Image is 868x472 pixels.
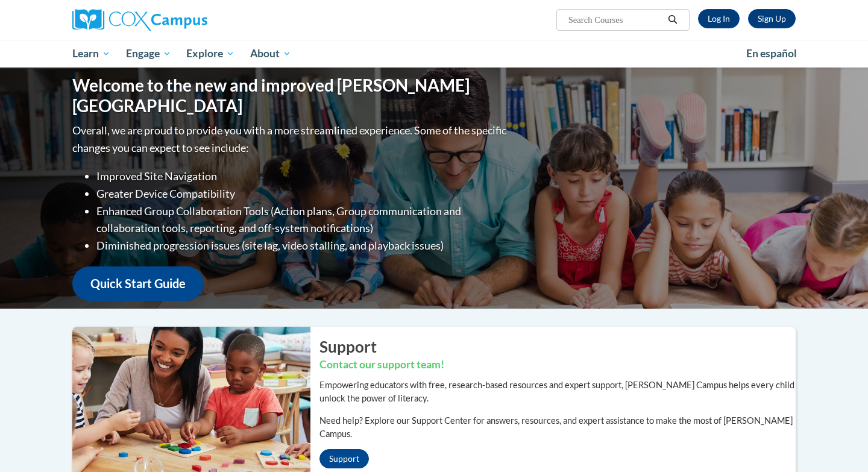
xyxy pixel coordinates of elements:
h3: Contact our support team! [319,357,796,373]
button: Search [664,13,682,27]
li: Improved Site Navigation [96,168,509,185]
a: Learn [64,40,118,68]
span: Learn [72,46,110,61]
span: About [250,46,291,61]
a: Cox Campus [72,9,301,31]
h2: Support [319,336,796,357]
a: Explore [178,40,242,68]
p: Overall, we are proud to provide you with a more streamlined experience. Some of the specific cha... [72,122,509,157]
input: Search Courses [567,13,664,27]
span: Explore [186,46,234,61]
li: Enhanced Group Collaboration Tools (Action plans, Group communication and collaboration tools, re... [96,203,509,238]
a: About [242,40,299,68]
a: Engage [118,40,179,68]
a: Support [319,449,369,468]
span: En español [746,47,797,60]
h1: Welcome to the new and improved [PERSON_NAME][GEOGRAPHIC_DATA] [72,75,509,116]
span: Engage [126,46,171,61]
li: Greater Device Compatibility [96,185,509,203]
a: Quick Start Guide [72,266,204,301]
a: Log In [698,9,740,28]
a: En español [738,41,805,66]
p: Empowering educators with free, research-based resources and expert support, [PERSON_NAME] Campus... [319,379,796,405]
img: Cox Campus [72,9,207,31]
li: Diminished progression issues (site lag, video stalling, and playback issues) [96,237,509,254]
p: Need help? Explore our Support Center for answers, resources, and expert assistance to make the m... [319,414,796,441]
div: Main menu [54,40,814,68]
a: Register [748,9,796,28]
